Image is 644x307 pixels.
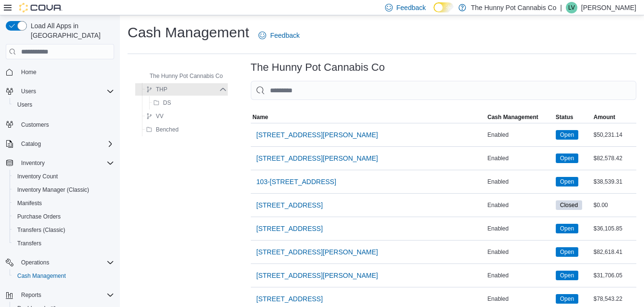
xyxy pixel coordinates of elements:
button: Reports [2,288,118,302]
h1: Cash Management [128,23,249,42]
button: [STREET_ADDRESS][PERSON_NAME] [253,266,382,285]
button: [STREET_ADDRESS][PERSON_NAME] [253,242,382,262]
span: Users [17,101,32,109]
div: Enabled [486,176,554,187]
span: [STREET_ADDRESS] [257,224,323,233]
button: [STREET_ADDRESS] [253,219,327,238]
span: Transfers (Classic) [13,224,114,236]
a: Home [17,66,40,78]
span: Inventory Count [13,171,114,182]
span: Operations [21,259,49,266]
button: Name [251,111,486,123]
button: The Hunny Pot Cannabis Co [136,70,227,82]
a: Manifests [13,197,46,209]
span: [STREET_ADDRESS][PERSON_NAME] [257,153,378,163]
span: Operations [17,257,114,268]
a: Purchase Orders [13,211,65,222]
span: Closed [556,200,582,210]
a: Transfers [13,238,45,249]
span: Open [560,271,574,280]
span: Users [13,99,114,110]
button: Status [554,111,592,123]
span: Open [556,271,578,280]
button: Users [10,98,118,111]
span: Users [21,88,36,95]
button: 103-[STREET_ADDRESS] [253,172,340,191]
button: Cash Management [10,269,118,283]
img: Cova [19,3,62,12]
div: $38,539.31 [592,176,636,187]
span: VV [156,112,164,120]
a: Customers [17,119,53,131]
span: [STREET_ADDRESS][PERSON_NAME] [257,271,378,280]
a: Feedback [255,26,303,45]
div: $82,578.42 [592,153,636,164]
div: Enabled [486,293,554,305]
div: $50,231.14 [592,129,636,141]
span: DS [163,99,171,107]
input: This is a search bar. As you type, the results lower in the page will automatically filter. [251,81,636,100]
span: Inventory Manager (Classic) [17,186,89,194]
input: Dark Mode [433,2,454,12]
h3: The Hunny Pot Cannabis Co [251,62,385,73]
button: Catalog [17,138,45,150]
span: Open [560,248,574,256]
div: Enabled [486,246,554,258]
div: Enabled [486,270,554,281]
span: Transfers [17,240,41,247]
span: THP [156,86,167,93]
span: Open [560,131,574,139]
button: Cash Management [486,111,554,123]
div: Laura Vale [566,2,577,13]
span: 103-[STREET_ADDRESS] [257,177,337,186]
span: LV [568,2,575,13]
div: Enabled [486,223,554,234]
span: Inventory [17,157,114,169]
span: Inventory [21,159,45,167]
span: Feedback [397,3,426,12]
span: Amount [594,113,615,121]
span: Cash Management [13,270,114,282]
span: [STREET_ADDRESS] [257,200,323,210]
span: Benched [156,126,178,133]
span: Catalog [17,138,114,150]
div: $82,618.41 [592,246,636,258]
span: Home [21,68,36,76]
a: Users [13,99,36,110]
button: Operations [17,257,53,268]
div: Enabled [486,199,554,211]
button: Amount [592,111,636,123]
span: Open [560,154,574,163]
button: DS [150,97,175,109]
span: Transfers [13,238,114,249]
button: Transfers [10,237,118,250]
span: Name [253,113,269,121]
span: Inventory Count [17,173,58,180]
span: Open [556,177,578,186]
button: [STREET_ADDRESS] [253,196,327,215]
span: Catalog [21,140,41,148]
a: Cash Management [13,270,70,282]
div: $36,105.85 [592,223,636,234]
span: Open [560,224,574,233]
a: Transfers (Classic) [13,224,69,236]
button: Home [2,65,118,79]
span: Load All Apps in [GEOGRAPHIC_DATA] [27,21,114,40]
span: Open [556,294,578,304]
span: Reports [21,291,41,299]
p: | [560,2,562,13]
button: Reports [17,289,45,301]
span: [STREET_ADDRESS][PERSON_NAME] [257,247,378,257]
span: Closed [560,201,578,209]
span: Open [556,153,578,163]
button: Customers [2,117,118,131]
button: Operations [2,256,118,269]
span: Open [556,130,578,140]
span: Users [17,86,114,97]
span: [STREET_ADDRESS] [257,294,323,304]
button: THP [142,84,171,95]
span: Open [556,247,578,257]
div: $31,706.05 [592,270,636,281]
a: Inventory Manager (Classic) [13,184,93,196]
